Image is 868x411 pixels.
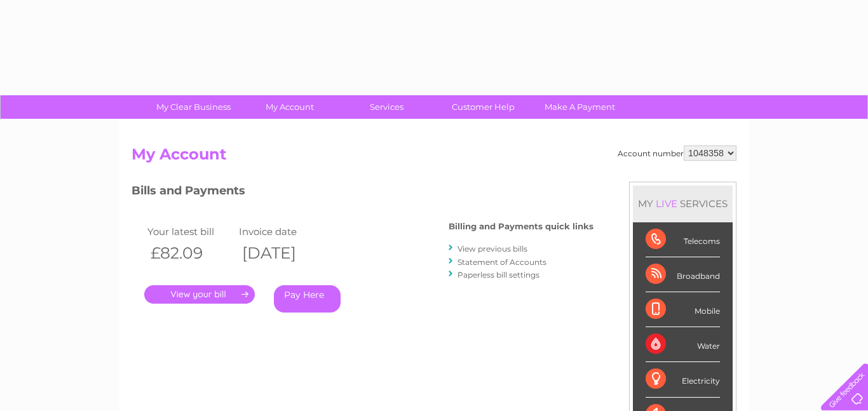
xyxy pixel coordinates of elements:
a: . [144,285,255,304]
a: Paperless bill settings [458,270,539,280]
td: Invoice date [236,223,327,240]
th: [DATE] [236,240,327,266]
div: Account number [618,145,736,161]
h3: Bills and Payments [132,182,593,204]
a: Statement of Accounts [458,257,546,267]
div: Electricity [646,362,720,397]
div: LIVE [653,198,680,210]
th: £82.09 [144,240,236,266]
a: Services [334,95,439,119]
div: MY SERVICES [633,185,733,222]
a: Pay Here [274,285,341,313]
a: Make A Payment [527,95,632,119]
a: Customer Help [431,95,536,119]
div: Water [646,327,720,362]
div: Broadband [646,257,720,292]
div: Telecoms [646,222,720,257]
a: View previous bills [458,244,527,253]
h4: Billing and Payments quick links [449,222,593,231]
div: Mobile [646,292,720,327]
td: Your latest bill [144,223,236,240]
a: My Clear Business [141,95,246,119]
a: My Account [238,95,342,119]
h2: My Account [132,145,736,170]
